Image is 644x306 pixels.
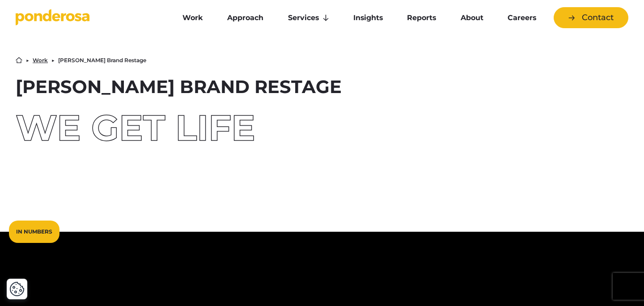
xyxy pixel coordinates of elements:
a: Reports [397,8,446,27]
a: About [450,8,493,27]
li: ▶︎ [51,58,55,63]
div: In Numbers [9,221,59,243]
a: Insights [343,8,393,27]
a: Go to homepage [16,9,159,27]
li: ▶︎ [26,58,29,63]
div: We Get Life [16,110,628,146]
button: Cookie Settings [9,281,25,297]
a: Home [16,57,22,64]
a: Careers [497,8,547,27]
a: Work [33,58,48,63]
h1: [PERSON_NAME] Brand Restage [16,78,628,96]
li: [PERSON_NAME] Brand Restage [58,58,146,63]
img: Revisit consent button [9,281,25,297]
a: Services [278,8,339,27]
a: Work [172,8,213,27]
a: Approach [217,8,274,27]
a: Contact [554,7,628,28]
